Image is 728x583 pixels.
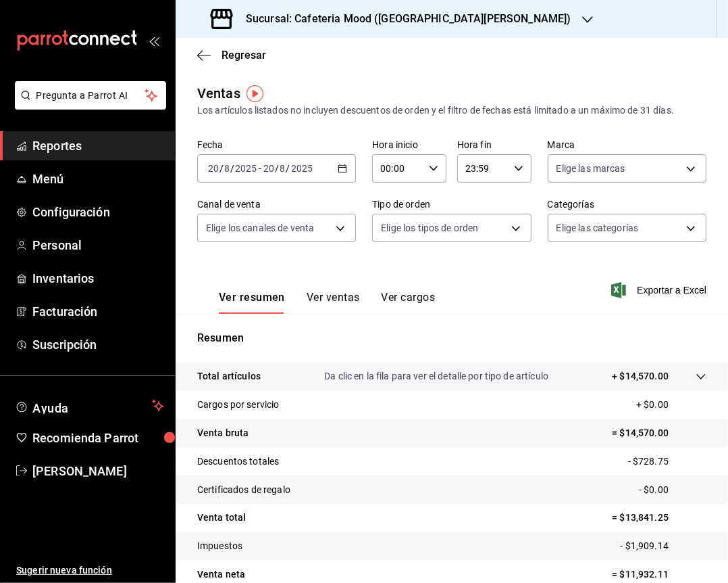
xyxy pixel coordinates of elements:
button: Pregunta a Parrot AI [15,81,166,110]
button: open_drawer_menu [149,35,159,46]
span: Reportes [32,137,164,155]
p: - $728.75 [628,454,706,469]
span: Sugerir nueva función [16,563,164,578]
span: Suscripción [32,335,164,354]
span: Pregunta a Parrot AI [36,89,145,103]
div: navigation tabs [219,291,435,314]
span: / [219,163,224,174]
p: = $11,932.11 [612,567,706,582]
label: Hora fin [457,141,531,150]
input: -- [207,163,219,174]
h3: Sucursal: Cafeteria Mood ([GEOGRAPHIC_DATA][PERSON_NAME]) [235,11,571,27]
input: -- [224,163,230,174]
span: Personal [32,236,164,254]
p: Venta bruta [197,426,249,440]
p: Total artículos [197,369,261,383]
label: Canal de venta [197,200,356,210]
p: Cargos por servicio [197,398,280,412]
span: Elige los tipos de orden [381,221,478,235]
span: Recomienda Parrot [32,429,164,447]
p: Resumen [197,330,706,346]
button: Exportar a Excel [614,282,706,298]
div: Ventas [197,83,240,103]
button: Ver cargos [382,291,436,314]
span: / [230,163,234,174]
span: Elige las marcas [556,162,625,175]
input: -- [263,163,275,174]
p: Impuestos [197,539,242,553]
span: Configuración [32,203,164,221]
span: Menú [32,170,164,188]
p: + $0.00 [636,398,706,412]
span: / [275,163,279,174]
p: Venta neta [197,567,245,582]
label: Categorías [548,200,706,210]
span: Inventarios [32,269,164,287]
p: = $13,841.25 [612,511,706,525]
button: Ver resumen [219,291,285,314]
button: Ver ventas [307,291,360,314]
span: - [259,163,261,174]
p: + $14,570.00 [612,369,669,383]
p: Descuentos totales [197,454,279,469]
input: -- [280,163,286,174]
button: Regresar [197,49,266,62]
p: Certificados de regalo [197,483,290,497]
span: Facturación [32,302,164,321]
label: Marca [548,141,706,150]
span: Elige las categorías [556,221,639,235]
span: Regresar [222,49,266,62]
input: ---- [290,163,313,174]
label: Tipo de orden [372,200,531,210]
input: ---- [234,163,257,174]
p: = $14,570.00 [612,426,706,440]
label: Hora inicio [372,141,446,150]
p: Venta total [197,511,246,525]
span: Ayuda [32,398,147,414]
img: Tooltip marker [246,85,263,102]
p: Da clic en la fila para ver el detalle por tipo de artículo [324,369,548,383]
span: Elige los canales de venta [206,221,314,235]
p: - $0.00 [639,483,706,497]
span: [PERSON_NAME] [32,462,164,480]
p: - $1,909.14 [621,539,706,553]
label: Fecha [197,141,356,150]
div: Los artículos listados no incluyen descuentos de orden y el filtro de fechas está limitado a un m... [197,103,706,118]
a: Pregunta a Parrot AI [9,98,166,112]
span: / [286,163,290,174]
